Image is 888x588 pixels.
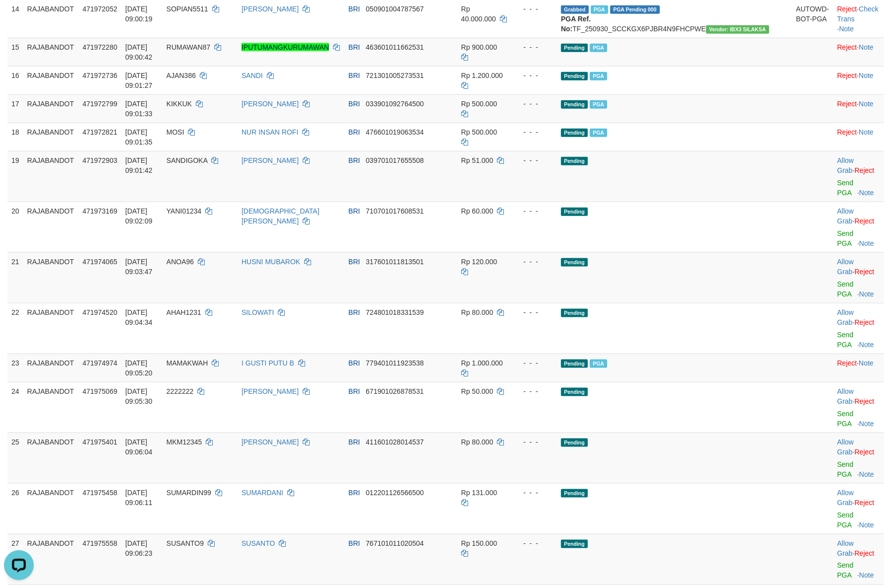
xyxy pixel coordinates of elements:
span: 471975458 [82,489,117,497]
span: 471974065 [82,258,117,266]
td: · [833,123,884,151]
span: Rp 40.000.000 [461,5,496,23]
td: 26 [7,483,23,534]
span: 471972821 [82,128,117,136]
span: Pending [561,540,588,548]
td: RAJABANDOT [23,354,79,382]
td: RAJABANDOT [23,123,79,151]
span: 471972280 [82,43,117,51]
b: PGA Ref. No: [561,15,591,33]
span: Grabbed [561,5,589,14]
span: MAMAKWAH [166,359,208,367]
a: Note [859,470,874,478]
span: · [837,438,855,456]
div: - - - [515,488,553,498]
td: 25 [7,433,23,483]
a: SUSANTO [242,539,275,547]
a: Reject [855,549,875,557]
a: Allow Grab [837,387,854,405]
span: MKM12345 [166,438,202,446]
a: Send PGA [837,331,854,349]
span: BRI [348,156,360,164]
button: Open LiveChat chat widget [4,4,34,34]
span: 2222222 [166,387,194,395]
span: Rp 120.000 [461,258,497,266]
a: SANDI [242,72,263,79]
td: · [833,202,884,252]
a: [PERSON_NAME] [242,438,299,446]
div: - - - [515,437,553,447]
div: - - - [515,127,553,137]
span: Marked by adkpebhi [590,129,607,137]
span: [DATE] 09:00:19 [125,5,153,23]
a: Note [859,100,874,108]
span: SUSANTO9 [166,539,204,547]
span: BRI [348,489,360,497]
span: Copy 039701017655508 to clipboard [366,156,424,164]
td: 16 [7,66,23,94]
span: PGA Pending [610,5,660,14]
a: Allow Grab [837,438,854,456]
span: SANDIGOKA [166,156,207,164]
a: Note [859,341,874,349]
span: Pending [561,388,588,396]
span: Marked by adkpebhi [590,100,607,109]
td: RAJABANDOT [23,382,79,433]
td: 15 [7,38,23,66]
td: RAJABANDOT [23,151,79,202]
span: BRI [348,128,360,136]
a: Note [859,359,874,367]
td: 20 [7,202,23,252]
span: Rp 500.000 [461,128,497,136]
a: Reject [837,72,857,79]
span: Pending [561,100,588,109]
span: [DATE] 09:01:35 [125,128,153,146]
span: BRI [348,359,360,367]
span: Copy 724801018331539 to clipboard [366,308,424,316]
span: BRI [348,72,360,79]
span: Pending [561,72,588,80]
td: · [833,94,884,123]
a: Note [859,521,874,529]
a: Send PGA [837,562,854,580]
a: Reject [855,318,875,326]
a: Reject [837,43,857,51]
a: NUR INSAN ROFI [242,128,298,136]
a: Note [859,128,874,136]
span: [DATE] 09:01:27 [125,72,153,89]
div: - - - [515,99,553,109]
a: Note [859,239,874,247]
span: Pending [561,129,588,137]
span: BRI [348,308,360,316]
td: RAJABANDOT [23,66,79,94]
span: 471972799 [82,100,117,108]
span: Pending [561,258,588,267]
a: Reject [855,397,875,405]
span: Pending [561,489,588,498]
td: RAJABANDOT [23,483,79,534]
a: Note [839,25,854,33]
a: Send PGA [837,460,854,478]
span: 471974520 [82,308,117,316]
td: · [833,303,884,354]
span: · [837,539,855,557]
a: Reject [837,5,857,13]
span: RUMAWAN87 [166,43,210,51]
span: Rp 1.000.000 [461,359,503,367]
a: Reject [855,448,875,456]
span: 471972903 [82,156,117,164]
span: Rp 900.000 [461,43,497,51]
td: RAJABANDOT [23,433,79,483]
span: BRI [348,207,360,215]
td: RAJABANDOT [23,252,79,303]
span: BRI [348,43,360,51]
td: 18 [7,123,23,151]
span: Copy 767101011020504 to clipboard [366,539,424,547]
span: Rp 150.000 [461,539,497,547]
a: Note [859,189,874,197]
span: YANI01234 [166,207,202,215]
a: Check Trans [837,5,879,23]
td: RAJABANDOT [23,38,79,66]
span: Rp 51.000 [461,156,493,164]
td: 19 [7,151,23,202]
